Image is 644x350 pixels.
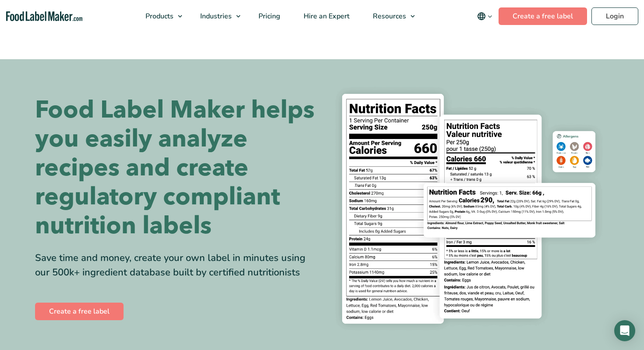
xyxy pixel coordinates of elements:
h1: Food Label Maker helps you easily analyze recipes and create regulatory compliant nutrition labels [35,96,315,240]
a: Create a free label [35,303,124,320]
a: Create a free label [499,7,587,25]
span: Resources [370,11,407,21]
span: Hire an Expert [301,11,350,21]
span: Pricing [256,11,281,21]
div: Save time and money, create your own label in minutes using our 500k+ ingredient database built b... [35,251,315,280]
div: Open Intercom Messenger [614,320,635,341]
a: Login [591,7,638,25]
span: Industries [198,11,233,21]
span: Products [143,11,174,21]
